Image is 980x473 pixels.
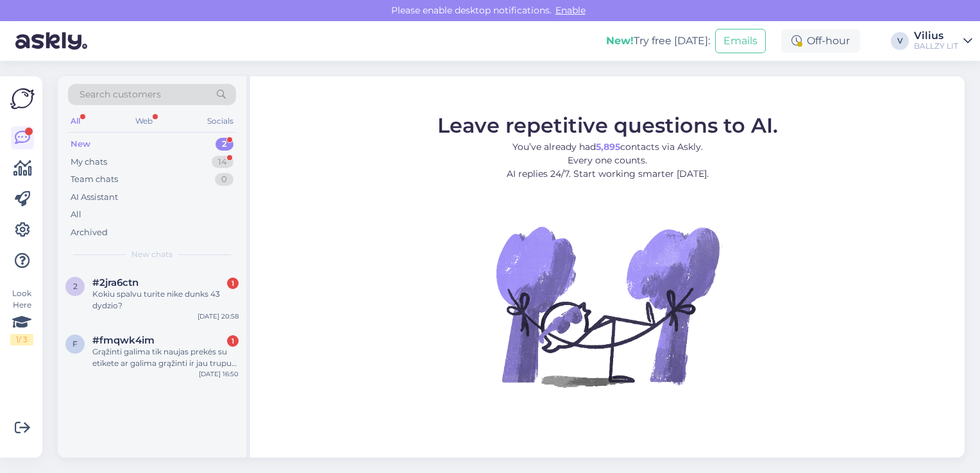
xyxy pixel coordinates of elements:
[227,278,239,289] div: 1
[227,335,239,347] div: 1
[552,4,589,16] span: Enable
[133,113,155,129] div: Web
[71,173,118,186] div: Team chats
[10,288,33,345] div: Look Here
[71,191,118,204] div: AI Assistant
[68,113,83,129] div: All
[10,87,35,111] img: Askly Logo
[914,41,958,51] div: BALLZY LIT
[781,29,860,53] div: Off-hour
[92,277,139,288] span: #2jra6ctn
[606,35,634,47] b: New!
[92,335,155,346] span: #fmqwk4im
[205,113,236,129] div: Socials
[596,140,620,152] b: 5,895
[492,190,723,421] img: No Chat active
[71,208,81,221] div: All
[131,249,173,260] span: New chats
[212,156,233,169] div: 14
[80,88,161,101] span: Search customers
[715,29,766,53] button: Emails
[437,112,778,137] span: Leave repetitive questions to AI.
[199,369,239,379] div: [DATE] 16:50
[92,346,239,369] div: Grąžinti galima tik naujas prekės su etikete ar galima grąžinti ir jau truputį padevetas bet be j...
[215,138,233,151] div: 2
[73,281,78,291] span: 2
[215,173,233,186] div: 0
[71,226,108,239] div: Archived
[198,311,239,321] div: [DATE] 20:58
[72,339,78,349] span: f
[914,31,972,51] a: ViliusBALLZY LIT
[437,140,778,180] p: You’ve already had contacts via Askly. Every one counts. AI replies 24/7. Start working smarter [...
[92,288,239,311] div: Kokiu spalvu turite nike dunks 43 dydzio?
[914,31,958,41] div: Vilius
[606,33,710,49] div: Try free [DATE]:
[71,138,90,151] div: New
[891,32,909,50] div: V
[71,156,107,169] div: My chats
[10,334,33,345] div: 1 / 3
